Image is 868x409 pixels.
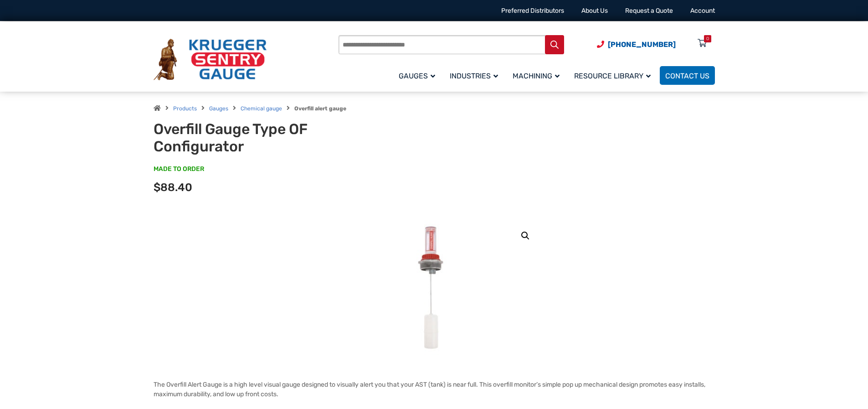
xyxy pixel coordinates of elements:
a: Account [690,7,715,15]
span: [PHONE_NUMBER] [608,40,676,49]
a: About Us [581,7,608,15]
a: Chemical gauge [241,105,282,112]
a: Industries [444,65,507,86]
a: Request a Quote [625,7,673,15]
p: The Overfill Alert Gauge is a high level visual gauge designed to visually alert you that your AS... [154,380,715,399]
a: Products [173,105,197,112]
div: 0 [706,35,709,42]
a: Contact Us [660,66,715,85]
a: Gauges [393,65,444,86]
a: Gauges [209,105,228,112]
img: Krueger Sentry Gauge [154,39,267,81]
span: Contact Us [665,72,709,80]
span: $88.40 [154,181,192,194]
strong: Overfill alert gauge [294,105,346,112]
span: MADE TO ORDER [154,165,204,174]
a: Resource Library [569,65,660,86]
span: Gauges [399,72,435,80]
a: View full-screen image gallery [517,228,534,244]
img: Overfill Gauge Type OF Configurator [402,220,466,357]
a: Preferred Distributors [501,7,564,15]
span: Industries [450,72,498,80]
a: Phone Number (920) 434-8860 [597,39,676,50]
span: Machining [513,72,560,80]
span: Resource Library [574,72,651,80]
a: Machining [507,65,569,86]
h1: Overfill Gauge Type OF Configurator [154,120,378,155]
